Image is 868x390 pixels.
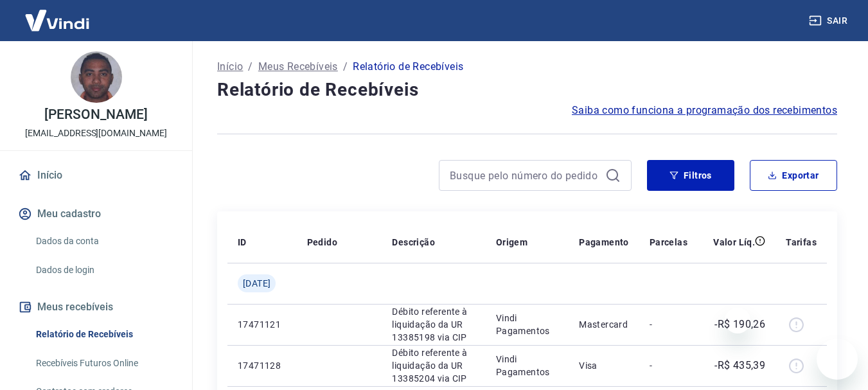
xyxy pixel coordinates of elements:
[343,59,348,75] p: /
[238,359,287,372] p: 17471128
[713,236,755,249] p: Valor Líq.
[725,308,750,333] iframe: Fechar mensagem
[31,257,177,283] a: Dados de login
[248,59,252,75] p: /
[238,236,247,249] p: ID
[714,317,765,332] p: -R$ 190,26
[714,358,765,373] p: -R$ 435,39
[579,359,629,372] p: Visa
[750,160,837,191] button: Exportar
[496,312,558,337] p: Vindi Pagamentos
[44,108,147,121] p: [PERSON_NAME]
[217,77,837,103] h4: Relatório de Recebíveis
[572,103,837,118] a: Saiba como funciona a programação dos recebimentos
[243,277,270,290] span: [DATE]
[579,236,629,249] p: Pagamento
[217,59,243,75] a: Início
[31,228,177,254] a: Dados da conta
[392,236,435,249] p: Descrição
[650,318,687,331] p: -
[15,1,99,40] img: Vindi
[307,236,337,249] p: Pedido
[650,359,687,372] p: -
[786,236,817,249] p: Tarifas
[496,353,558,378] p: Vindi Pagamentos
[31,350,177,377] a: Recebíveis Futuros Online
[650,236,687,249] p: Parcelas
[496,236,527,249] p: Origem
[806,9,853,33] button: Sair
[392,346,475,385] p: Débito referente à liquidação da UR 13385204 via CIP
[353,59,463,75] p: Relatório de Recebíveis
[31,321,177,348] a: Relatório de Recebíveis
[15,293,177,321] button: Meus recebíveis
[392,305,475,344] p: Débito referente à liquidação da UR 13385198 via CIP
[817,339,858,380] iframe: Botão para abrir a janela de mensagens
[238,318,287,331] p: 17471121
[25,127,167,140] p: [EMAIL_ADDRESS][DOMAIN_NAME]
[258,59,338,75] a: Meus Recebíveis
[647,160,734,191] button: Filtros
[71,51,122,103] img: b364baf0-585a-4717-963f-4c6cdffdd737.jpeg
[579,318,629,331] p: Mastercard
[15,200,177,228] button: Meu cadastro
[450,166,600,185] input: Busque pelo número do pedido
[15,161,177,190] a: Início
